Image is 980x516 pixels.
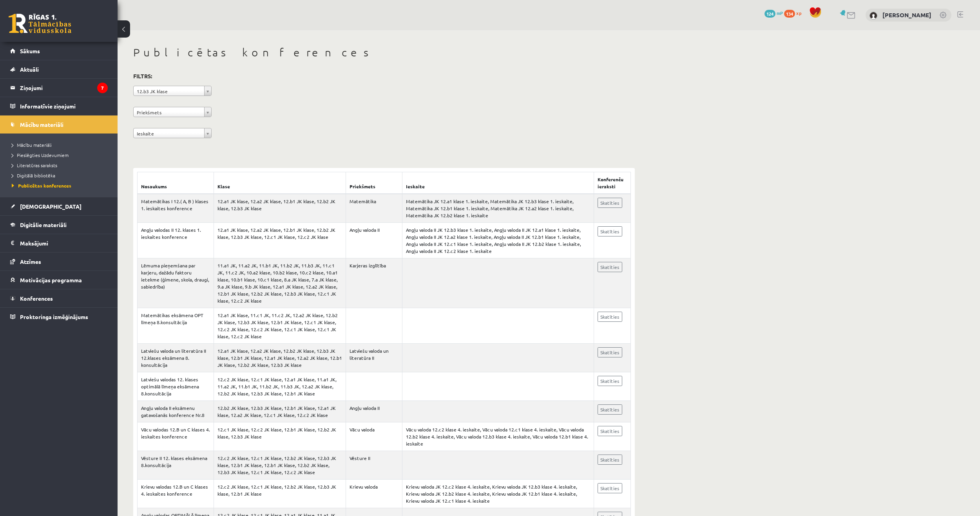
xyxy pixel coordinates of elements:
[777,10,783,16] span: mP
[346,223,402,258] td: Angļu valoda II
[214,258,346,308] td: 11.a1 JK, 11.a2 JK, 11.b1 JK, 11.b2 JK, 11.b3 JK, 11.c1 JK, 11.c2 JK, 10.a2 klase, 10.b2 klase, 1...
[214,194,346,223] td: 12.a1 JK klase, 12.a2 JK klase, 12.b1 JK klase, 12.b2 JK klase, 12.b3 JK klase
[882,11,931,19] a: [PERSON_NAME]
[20,121,63,128] span: Mācību materiāli
[764,10,783,16] a: 124 mP
[138,372,214,401] td: Latviešu valodas 12. klases optimālā līmeņa eksāmena 8.konsultācija
[20,79,108,97] legend: Ziņojumi
[12,162,57,168] span: Literatūras saraksts
[10,308,108,326] a: Proktoringa izmēģinājums
[598,483,622,493] a: Skatīties
[402,480,594,508] td: Krievu valoda JK 12.c2 klase 4. ieskaite, Krievu valoda JK 12.b3 klase 4. ieskaite, Krievu valoda...
[10,253,108,271] a: Atzīmes
[346,258,402,308] td: Karjeras izglītība
[138,308,214,344] td: Matemātikas eksāmena OPT līmeņa 8.konsultācija
[214,344,346,372] td: 12.a1 JK klase, 12.a2 JK klase, 12.b2 JK klase, 12.b3 JK klase, 12.b1 JK klase, 12.a1 JK klase, 1...
[346,194,402,223] td: Matemātika
[10,42,108,60] a: Sākums
[138,401,214,422] td: Angļu valoda II eksāmenu gatavošanās konference Nr.8
[12,152,110,159] a: Pieslēgties Uzdevumiem
[214,480,346,508] td: 12.c2 JK klase, 12.c1 JK klase, 12.b2 JK klase, 12.b3 JK klase, 12.b1 JK klase
[20,313,88,320] span: Proktoringa izmēģinājums
[784,10,795,18] span: 134
[12,182,110,189] a: Publicētas konferences
[138,344,214,372] td: Latviešu valoda un literatūra II 12.klases eksāmena 8. konsultācija
[870,12,877,20] img: Aleksandrs Vagalis
[598,376,622,386] a: Skatīties
[138,451,214,480] td: Vēsture II 12. klases eksāmena 8.konsultācija
[598,262,622,272] a: Skatīties
[97,83,108,93] i: 7
[598,312,622,322] a: Skatīties
[214,172,346,194] th: Klase
[214,223,346,258] td: 12.a1 JK klase, 12.a2 JK klase, 12.b1 JK klase, 12.b2 JK klase, 12.b3 JK klase, 12.c1 JK klase, 1...
[20,221,67,228] span: Digitālie materiāli
[598,426,622,436] a: Skatīties
[9,14,71,33] a: Rīgas 1. Tālmācības vidusskola
[346,344,402,372] td: Latviešu valoda un literatūra II
[20,258,41,265] span: Atzīmes
[12,182,71,189] span: Publicētas konferences
[12,142,52,148] span: Mācību materiāli
[137,107,201,117] span: Priekšmets
[10,289,108,307] a: Konferences
[20,234,108,252] legend: Maksājumi
[138,194,214,223] td: Matemātikas I 12.( A, B ) klases 1. ieskaites konference
[20,66,39,73] span: Aktuāli
[10,197,108,215] a: [DEMOGRAPHIC_DATA]
[20,276,82,283] span: Motivācijas programma
[214,308,346,344] td: 12.a1 JK klase, 11.c1 JK, 11.c2 JK, 12.a2 JK klase, 12.b2 JK klase, 12.b3 JK klase, 12.b1 JK klas...
[10,79,108,97] a: Ziņojumi7
[12,152,69,158] span: Pieslēgties Uzdevumiem
[598,404,622,415] a: Skatīties
[346,480,402,508] td: Krievu valoda
[12,172,55,179] span: Digitālā bibliotēka
[138,422,214,451] td: Vācu valodas 12.B un C klases 4. ieskaites konference
[402,422,594,451] td: Vācu valoda 12.c2 klase 4. ieskaite, Vācu valoda 12.c1 klase 4. ieskaite, Vācu valoda 12.b2 klase...
[346,451,402,480] td: Vēsture II
[10,97,108,115] a: Informatīvie ziņojumi
[138,172,214,194] th: Nosaukums
[402,223,594,258] td: Angļu valoda II JK 12.b3 klase 1. ieskaite, Angļu valoda II JK 12.a1 klase 1. ieskaite, Angļu val...
[12,141,110,148] a: Mācību materiāli
[20,295,53,302] span: Konferences
[138,258,214,308] td: Lēmuma pieņemšana par karjeru, dažādu faktoru ietekme (ģimene, skola, draugi, sabiedrība)
[598,455,622,465] a: Skatīties
[784,10,805,16] a: 134 xp
[138,223,214,258] td: Angļu valodas II 12. klases 1. ieskaites konference
[594,172,631,194] th: Konferenču ieraksti
[10,60,108,78] a: Aktuāli
[764,10,775,18] span: 124
[214,372,346,401] td: 12.c2 JK klase, 12.c1 JK klase, 12.a1 JK klase, 11.a1 JK, 11.a2 JK, 11.b1 JK, 11.b2 JK, 11.b3 JK,...
[10,216,108,234] a: Digitālie materiāli
[346,422,402,451] td: Vācu valoda
[12,162,110,169] a: Literatūras saraksts
[214,451,346,480] td: 12.c2 JK klase, 12.c1 JK klase, 12.b2 JK klase, 12.b3 JK klase, 12.b1 JK klase, 12.b1 JK klase, 1...
[598,347,622,357] a: Skatīties
[133,128,212,138] a: Ieskaite
[20,203,82,210] span: [DEMOGRAPHIC_DATA]
[20,47,40,54] span: Sākums
[133,107,212,117] a: Priekšmets
[137,86,201,96] span: 12.b3 JK klase
[138,480,214,508] td: Krievu valodas 12.B un C klases 4. ieskaites konference
[137,128,201,139] span: Ieskaite
[133,86,212,96] a: 12.b3 JK klase
[346,172,402,194] th: Priekšmets
[598,226,622,236] a: Skatīties
[133,71,625,81] h3: Filtrs:
[133,46,635,59] h1: Publicētas konferences
[402,194,594,223] td: Matemātika JK 12.a1 klase 1. ieskaite, Matemātika JK 12.b3 klase 1. ieskaite, Matemātika JK 12.b1...
[214,401,346,422] td: 12.b2 JK klase, 12.b3 JK klase, 12.b1 JK klase, 12.a1 JK klase, 12.a2 JK klase, 12.c1 JK klase, 1...
[402,172,594,194] th: Ieskaite
[20,97,108,115] legend: Informatīvie ziņojumi
[598,198,622,208] a: Skatīties
[12,172,110,179] a: Digitālā bibliotēka
[796,10,801,16] span: xp
[10,115,108,134] a: Mācību materiāli
[10,234,108,252] a: Maksājumi
[346,401,402,422] td: Angļu valoda II
[214,422,346,451] td: 12.c1 JK klase, 12.c2 JK klase, 12.b1 JK klase, 12.b2 JK klase, 12.b3 JK klase
[10,271,108,289] a: Motivācijas programma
